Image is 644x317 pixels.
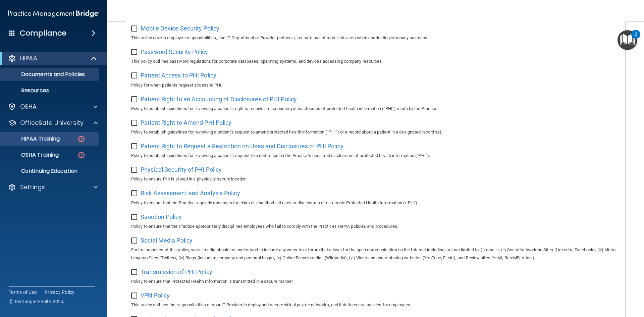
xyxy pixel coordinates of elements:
[618,30,637,50] button: Open Resource Center, 2 new notifications
[20,54,37,62] p: HIPAA
[141,25,219,32] span: Mobile Device Security Policy
[8,103,98,111] a: OSHA
[9,298,64,305] span: Ⓒ Rectangle Health 2024
[141,237,193,244] span: Social Media Policy
[45,289,75,296] a: Privacy Policy
[131,128,620,136] p: Policy to establish guidelines for reviewing a patient’s request to amend protected health inform...
[131,57,620,65] p: This policy outlines password regulations for corporate databases, operating systems, and devices...
[8,183,98,191] a: Settings
[141,190,240,197] span: Risk Assessment and Analysis Policy
[4,87,96,94] p: Resources
[141,48,208,55] span: Password Security Policy
[20,103,37,111] p: OSHA
[131,301,620,309] p: This policy outlines the responsibilities of your IT Provider to deploy and secure virtual privat...
[77,135,86,143] img: danger-circle.6113f641.png
[20,29,66,38] h4: Compliance
[141,143,343,150] span: Patient Right to Request a Restriction on Uses and Disclosures of PHI Policy
[131,105,620,113] p: Policy to establish guidelines for reviewing a patient’s right to receive an accounting of disclo...
[131,277,620,285] p: Policy to ensure that Protected Health Information is transmitted in a secure manner.
[141,213,182,220] span: Sanction Policy
[8,54,97,62] a: HIPAA
[8,119,98,127] a: OfficeSafe University
[141,268,212,275] span: Transmission of PHI Policy
[141,119,231,126] span: Patient Right to Amend PHI Policy
[635,34,637,43] div: 2
[131,34,620,42] p: This policy covers employee responsibilities, and IT Department or Provider protocols, for safe u...
[131,222,620,230] p: Policy to ensure that the Practice appropriately disciplines employees who fail to comply with th...
[141,166,222,173] span: Physical Security of PHI Policy
[131,175,620,183] p: Policy to ensure PHI is stored in a physically secure location.
[4,71,96,78] p: Documents and Policies
[4,136,60,142] p: HIPAA Training
[8,7,99,20] img: PMB logo
[77,151,86,159] img: danger-circle.6113f641.png
[141,292,170,299] span: VPN Policy
[131,152,620,160] p: Policy to establish guidelines for reviewing a patient’s request to a restriction on the Practice...
[4,152,59,158] p: OSHA Training
[20,119,84,127] p: OfficeSafe University
[20,183,45,191] p: Settings
[9,289,37,296] a: Terms of Use
[131,246,620,262] p: For the purposes of this policy, social media should be understood to include any website or foru...
[141,72,216,79] span: Patient Access to PHI Policy
[141,96,297,103] span: Patient Right to an Accounting of Disclosures of PHI Policy
[131,199,620,207] p: Policy to ensure that the Practice regularly assesses the risks of unauthorized uses or disclosur...
[131,81,620,89] p: Policy for when patients request access to PHI.
[4,168,96,174] p: Continuing Education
